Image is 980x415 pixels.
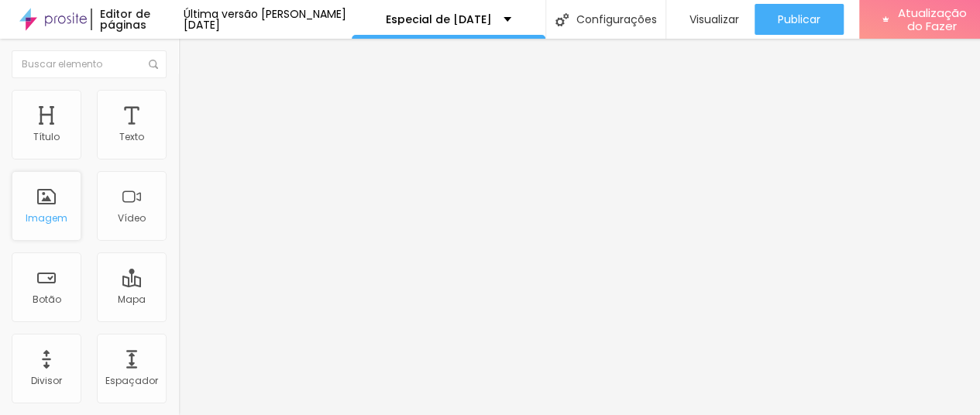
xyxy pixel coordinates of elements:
font: Mapa [118,293,146,306]
font: Imagem [26,211,67,225]
font: Configurações [576,12,657,27]
img: Ícone [555,13,569,26]
font: Visualizar [689,12,739,27]
font: Espaçador [105,374,158,387]
font: Especial de [DATE] [386,12,492,27]
button: Publicar [755,4,844,35]
font: Editor de páginas [100,6,150,33]
font: Atualização do Fazer [897,5,966,34]
font: Botão [33,293,61,306]
img: Ícone [149,60,158,69]
font: Publicar [778,12,820,27]
font: Vídeo [118,211,146,225]
font: Texto [119,130,144,143]
font: Título [33,130,60,143]
button: Visualizar [666,4,755,35]
input: Buscar elemento [12,50,167,78]
font: Última versão [PERSON_NAME] [DATE] [184,6,346,33]
font: Divisor [31,374,62,387]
